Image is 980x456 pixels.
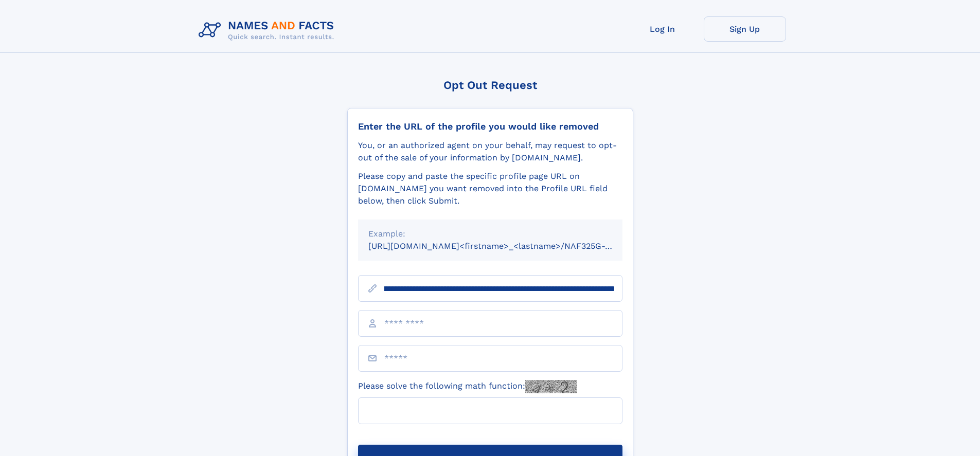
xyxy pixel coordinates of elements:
[358,139,622,164] div: You, or an authorized agent on your behalf, may request to opt-out of the sale of your informatio...
[704,16,786,42] a: Sign Up
[368,241,642,251] small: [URL][DOMAIN_NAME]<firstname>_<lastname>/NAF325G-xxxxxxxx
[621,16,704,42] a: Log In
[368,228,612,240] div: Example:
[358,121,622,132] div: Enter the URL of the profile you would like removed
[358,170,622,207] div: Please copy and paste the specific profile page URL on [DOMAIN_NAME] you want removed into the Pr...
[358,380,577,393] label: Please solve the following math function:
[347,79,633,92] div: Opt Out Request
[194,16,343,44] img: Logo Names and Facts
